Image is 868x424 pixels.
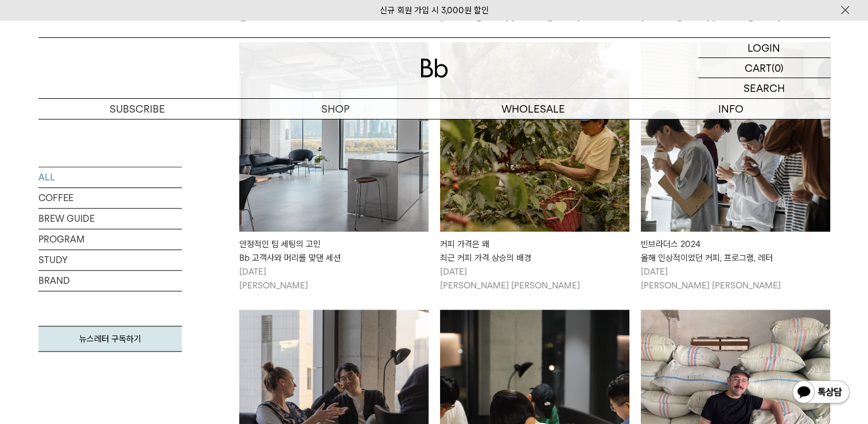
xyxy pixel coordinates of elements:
a: CART (0) [698,58,830,78]
a: STUDY [38,250,182,270]
a: 신규 회원 가입 시 3,000원 할인 [380,5,489,16]
p: [DATE] [PERSON_NAME] [PERSON_NAME] [440,265,629,292]
p: WHOLESALE [434,99,632,119]
a: 뉴스레터 구독하기 [38,326,182,352]
a: 커피 가격은 왜최근 커피 가격 상승의 배경 커피 가격은 왜최근 커피 가격 상승의 배경 [DATE][PERSON_NAME] [PERSON_NAME] [440,42,629,292]
p: (0) [772,58,784,78]
img: 안정적인 팀 세팅의 고민 Bb 고객사와 머리를 맞댄 세션 [239,42,429,232]
div: 빈브라더스 2024 올해 인상적이었던 커피, 프로그램, 레터 [641,237,830,265]
img: 로고 [421,59,448,78]
p: SEARCH [744,78,785,98]
div: 안정적인 팀 세팅의 고민 Bb 고객사와 머리를 맞댄 세션 [239,237,429,265]
a: PROGRAM [38,229,182,249]
p: CART [745,58,772,78]
a: SUBSCRIBE [38,99,236,119]
img: 빈브라더스 2024올해 인상적이었던 커피, 프로그램, 레터 [641,42,830,232]
a: ALL [38,167,182,187]
a: BREW GUIDE [38,209,182,229]
a: SHOP [236,99,434,119]
p: INFO [632,99,830,119]
a: LOGIN [698,38,830,58]
img: 커피 가격은 왜최근 커피 가격 상승의 배경 [440,42,629,232]
div: 커피 가격은 왜 최근 커피 가격 상승의 배경 [440,237,629,265]
p: [DATE] [PERSON_NAME] [239,265,429,292]
a: 안정적인 팀 세팅의 고민 Bb 고객사와 머리를 맞댄 세션 안정적인 팀 세팅의 고민Bb 고객사와 머리를 맞댄 세션 [DATE][PERSON_NAME] [239,42,429,292]
img: 카카오톡 채널 1:1 채팅 버튼 [791,379,851,407]
p: LOGIN [748,38,780,57]
a: BRAND [38,271,182,291]
a: COFFEE [38,188,182,208]
a: 빈브라더스 2024올해 인상적이었던 커피, 프로그램, 레터 빈브라더스 2024올해 인상적이었던 커피, 프로그램, 레터 [DATE][PERSON_NAME] [PERSON_NAME] [641,42,830,292]
p: [DATE] [PERSON_NAME] [PERSON_NAME] [641,265,830,292]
